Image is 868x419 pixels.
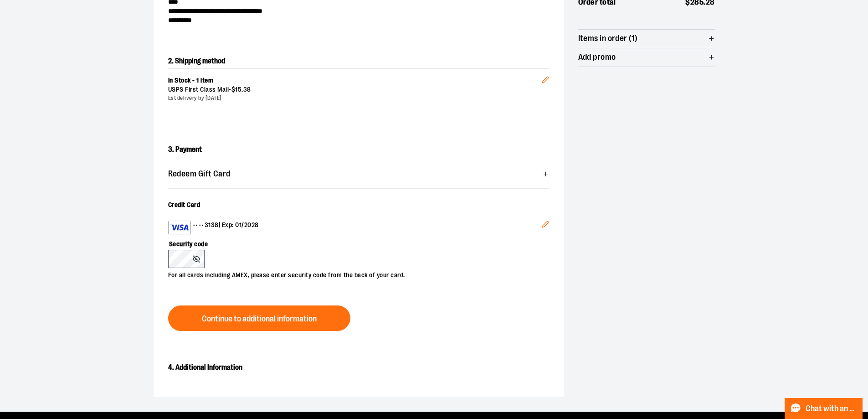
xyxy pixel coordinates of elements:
span: Chat with an Expert [806,404,857,413]
button: Add promo [578,48,715,67]
button: Edit [534,62,556,93]
span: $ [231,86,236,93]
span: Continue to additional information [202,315,317,323]
label: Security code [168,234,540,250]
button: Continue to additional information [168,305,350,331]
span: Add promo [578,53,616,62]
span: Credit Card [168,201,200,208]
button: Chat with an Expert [785,398,863,419]
div: In Stock - 1 item [168,76,542,85]
div: •••• 3138 | Exp: 01/2028 [168,221,542,234]
div: Est delivery by [DATE] [168,94,542,102]
button: Items in order (1) [578,30,715,48]
div: USPS First Class Mail - [168,85,542,94]
button: Edit [534,213,556,238]
span: 15 [235,86,241,93]
h2: 2. Shipping method [168,54,549,68]
span: 38 [243,86,251,93]
h2: 4. Additional Information [168,360,549,375]
img: Visa card example showing the 16-digit card number on the front of the card [170,222,189,233]
span: Items in order (1) [578,34,638,43]
p: For all cards including AMEX, please enter security code from the back of your card. [168,268,540,280]
span: . [241,86,243,93]
span: Redeem Gift Card [168,170,231,178]
button: Redeem Gift Card [168,165,549,183]
h2: 3. Payment [168,142,549,157]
